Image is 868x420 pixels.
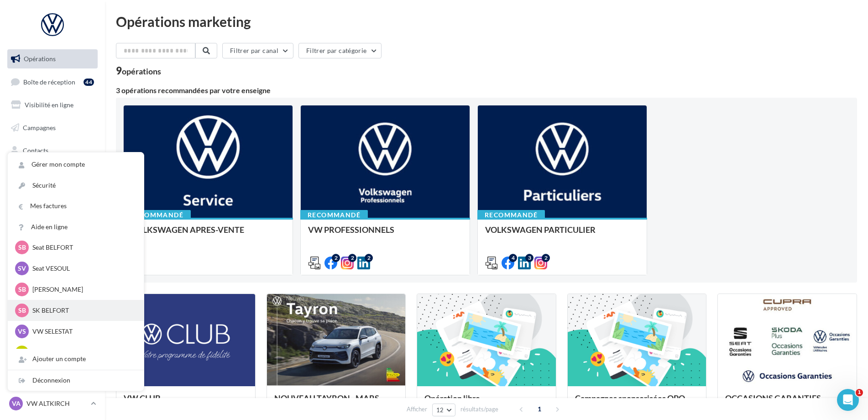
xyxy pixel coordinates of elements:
a: VA VW ALTKIRCH [7,395,98,412]
div: 2 [542,254,550,262]
span: VW PROFESSIONNELS [308,225,394,235]
div: Recommandé [477,210,545,220]
span: SB [18,285,26,294]
div: 9 [116,66,161,76]
span: Opération libre [424,393,480,403]
span: VW CLUB [124,393,161,403]
div: 4 [509,254,517,262]
p: Seat BELFORT [32,243,133,252]
span: Afficher [407,405,427,414]
a: Calendrier [5,186,99,205]
span: Boîte de réception [23,78,75,85]
span: Campagnes [23,124,56,131]
p: VW SELESTAT [32,327,133,336]
span: Contacts [23,146,48,154]
span: SB [18,243,26,252]
span: OCCASIONS GARANTIES [725,393,821,403]
a: Opérations [5,49,99,68]
span: Opérations [24,55,56,63]
a: Aide en ligne [8,217,144,237]
span: VS [18,327,26,336]
a: Visibilité en ligne [5,95,99,115]
a: Campagnes [5,118,99,137]
a: Boîte de réception44 [5,72,99,92]
div: 44 [84,79,94,86]
p: VW ALTKIRCH [26,399,87,408]
div: Opérations marketing [116,15,857,28]
div: 3 opérations recommandées par votre enseigne [116,87,857,94]
button: 12 [432,404,455,416]
div: 2 [365,254,373,262]
div: 2 [332,254,340,262]
div: Déconnexion [8,370,144,391]
span: VC [18,348,26,357]
div: Ajouter un compte [8,349,144,369]
iframe: Intercom live chat [837,389,859,411]
button: Filtrer par canal [222,43,293,58]
span: VOLKSWAGEN PARTICULIER [485,225,596,235]
span: 12 [436,406,444,414]
span: résultats/page [460,405,498,414]
a: PLV et print personnalisable [5,209,99,236]
span: SV [18,264,26,273]
span: Campagnes sponsorisées OPO [575,393,685,403]
div: 3 [525,254,533,262]
p: SK BELFORT [32,306,133,315]
p: [PERSON_NAME] [32,285,133,294]
a: Médiathèque [5,163,99,183]
a: Campagnes DataOnDemand [5,239,99,266]
a: Mes factures [8,196,144,216]
span: VOLKSWAGEN APRES-VENTE [131,225,244,235]
span: SB [18,306,26,315]
div: opérations [122,67,161,75]
a: Sécurité [8,175,144,196]
span: 1 [532,402,547,416]
a: Contacts [5,141,99,160]
p: VW COLMAR [32,348,133,357]
div: Recommandé [300,210,368,220]
a: Gérer mon compte [8,154,144,175]
div: Recommandé [123,210,191,220]
span: 1 [856,389,863,396]
button: Filtrer par catégorie [298,43,382,58]
p: Seat VESOUL [32,264,133,273]
div: 2 [348,254,356,262]
span: Visibilité en ligne [25,101,73,109]
span: VA [12,399,21,408]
